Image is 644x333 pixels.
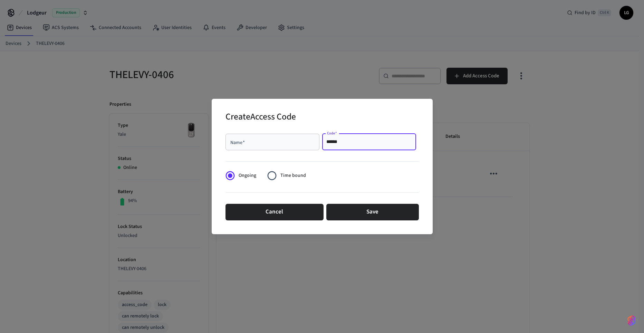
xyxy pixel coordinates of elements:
label: Code [327,131,337,136]
img: SeamLogoGradient.69752ec5.svg [627,315,636,326]
span: Ongoing [239,172,256,179]
span: Time bound [280,172,306,179]
button: Cancel [225,204,324,220]
button: Save [326,204,419,220]
h2: Create Access Code [225,107,296,128]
